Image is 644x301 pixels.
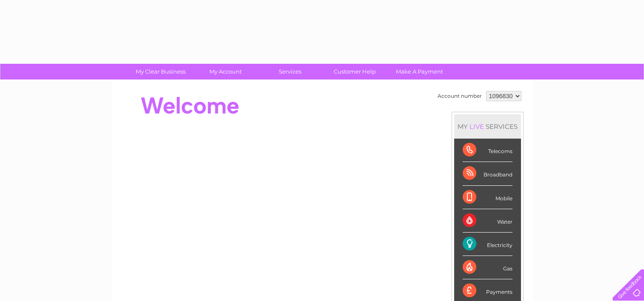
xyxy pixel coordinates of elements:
div: MY SERVICES [454,114,521,139]
div: Electricity [463,233,512,256]
div: Telecoms [463,139,512,162]
a: My Account [190,64,260,80]
a: My Clear Business [126,64,196,80]
a: Services [255,64,325,80]
div: Water [463,209,512,233]
a: Customer Help [320,64,390,80]
div: Gas [463,256,512,279]
a: Make A Payment [384,64,455,80]
div: LIVE [468,122,486,131]
div: Broadband [463,162,512,185]
div: Mobile [463,186,512,209]
td: Account number [435,89,484,103]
